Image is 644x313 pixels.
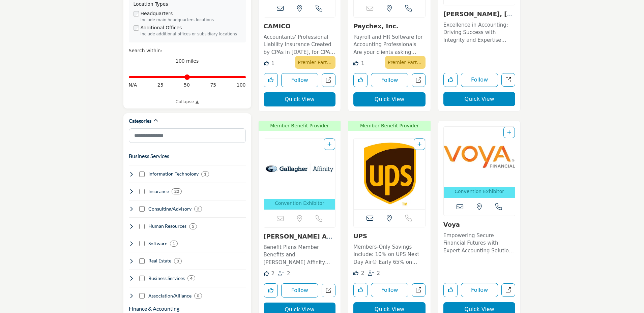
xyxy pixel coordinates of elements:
button: Like listing [264,283,278,298]
a: Open ups in new tab [412,283,426,297]
input: Select Association/Alliance checkbox [139,293,145,299]
h4: Information Technology: Software, cloud services, data management, analytics, automation [148,170,199,177]
a: UPS [353,232,367,240]
b: 0 [177,259,179,263]
img: Voya [444,127,515,187]
a: Add To List [327,142,331,147]
h3: Levine, Jacobs & Company, LLC [443,10,516,18]
a: Open paychex in new tab [412,73,426,87]
div: 22 Results For Insurance [172,188,182,194]
button: Quick View [353,92,426,106]
button: Follow [461,73,498,87]
button: Like listing [264,73,278,87]
b: 1 [173,241,175,246]
a: Voya [443,221,460,228]
a: Empowering Secure Financial Futures with Expert Accounting Solutions This company is a distinguis... [443,230,516,255]
img: UPS [354,138,425,209]
a: Accountants' Professional Liability Insurance Created by CPAs in [DATE], for CPAs, CAMICO provide... [264,32,336,56]
button: Like listing [443,283,458,297]
button: Like listing [443,73,458,87]
i: Like [353,61,358,66]
a: Collapse ▲ [129,98,246,105]
h4: Software: Accounting sotware, tax software, workflow, etc. [148,240,167,247]
p: Accountants' Professional Liability Insurance Created by CPAs in [DATE], for CPAs, CAMICO provide... [264,33,336,56]
input: Search Category [129,128,246,143]
a: [PERSON_NAME], [PERSON_NAME] & Com... [443,10,513,32]
a: Open gallagher in new tab [322,284,335,298]
span: 1 [271,60,274,66]
div: 5 Results For Human Resources [189,223,197,229]
a: Open Listing in new tab [444,127,515,198]
b: 4 [190,276,193,281]
input: Select Business Services checkbox [139,276,145,281]
div: Followers [278,270,290,278]
p: Premier Partner [388,58,423,67]
span: Member Benefit Provider [350,122,429,129]
span: 25 [157,82,164,89]
input: Select Software checkbox [139,241,145,246]
input: Select Insurance checkbox [139,189,145,194]
p: Premier Partner [298,58,333,67]
span: 2 [271,271,274,277]
h4: Business Services: Office supplies, software, tech support, communications, travel [148,275,185,282]
a: Add To List [507,130,511,135]
b: 0 [197,293,199,298]
a: Members-Only Savings Include: 10% on UPS Next Day Air® Early 65% on Domestic Next Day / Deferred ... [353,242,426,266]
div: 1 Results For Information Technology [201,171,209,177]
button: Follow [371,73,408,87]
h4: Consulting/Advisory: Business consulting, mergers & acquisitions, growth strategies [148,206,192,212]
h4: Human Resources: Payroll, benefits, HR consulting, talent acquisition, training [148,223,186,229]
a: Open Listing in new tab [354,138,425,209]
button: Finance & Accounting [129,305,179,313]
a: Open Listing in new tab [264,138,335,210]
h4: Insurance: Professional liability, healthcare, life insurance, risk management [148,188,169,195]
div: 2 Results For Consulting/Advisory [194,206,202,212]
h3: UPS [353,232,426,240]
i: Likes [353,271,358,276]
h2: Categories [129,118,151,124]
span: N/A [129,82,137,89]
h4: Association/Alliance: Membership/trade associations and CPA firm alliances [148,292,192,299]
label: Headquarters [141,10,173,17]
input: Select Consulting/Advisory checkbox [139,206,145,212]
div: 1 Results For Software [170,241,178,247]
a: Paychex, Inc. [353,23,398,30]
div: Search within: [129,47,246,54]
a: Excellence in Accounting: Driving Success with Integrity and Expertise Since [DATE] For over seve... [443,20,516,44]
p: Payroll and HR Software for Accounting Professionals Are your clients asking more questions about... [353,33,426,56]
button: Quick View [264,92,336,106]
b: 22 [174,189,179,194]
span: 1 [361,60,364,66]
p: Convention Exhibitor [275,200,324,207]
div: Location Types [134,1,241,8]
input: Select Human Resources checkbox [139,224,145,229]
img: Gallagher Affinity [264,138,335,199]
b: 5 [192,224,194,229]
button: Follow [371,283,408,297]
div: Include main headquarters locations [141,17,241,23]
label: Additional Offices [141,24,182,31]
button: Quick View [443,92,516,106]
button: Follow [461,283,498,297]
span: 100 miles [176,58,199,64]
p: Excellence in Accounting: Driving Success with Integrity and Expertise Since [DATE] For over seve... [443,21,516,44]
div: 4 Results For Business Services [187,275,195,281]
h3: Paychex, Inc. [353,23,426,30]
i: Like [264,61,269,66]
span: 75 [210,82,216,89]
button: Like listing [353,283,368,297]
a: [PERSON_NAME] Affinity [264,233,334,247]
p: Benefit Plans Member Benefits and [PERSON_NAME] Affinity have teamed up to offer NJCPA members a ... [264,244,336,267]
input: Select Real Estate checkbox [139,258,145,264]
h4: Real Estate: Commercial real estate, office space, property management, home loans [148,257,171,264]
b: 1 [204,172,206,177]
button: Business Services [129,152,169,160]
a: Benefit Plans Member Benefits and [PERSON_NAME] Affinity have teamed up to offer NJCPA members a ... [264,242,336,267]
span: 50 [184,82,190,89]
a: Open voya in new tab [501,283,515,297]
p: Members-Only Savings Include: 10% on UPS Next Day Air® Early 65% on Domestic Next Day / Deferred ... [353,243,426,266]
input: Select Information Technology checkbox [139,171,145,177]
button: Follow [281,283,319,298]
